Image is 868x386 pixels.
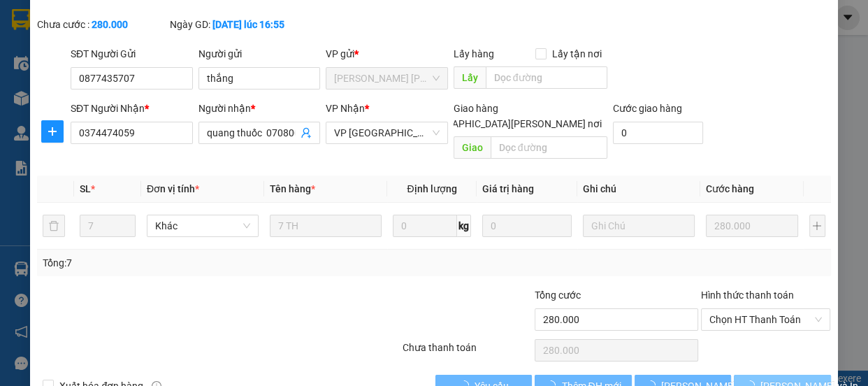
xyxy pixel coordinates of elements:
[147,183,199,194] span: Đơn vị tính
[547,46,607,62] span: Lấy tận nơi
[401,340,534,364] div: Chưa thanh toán
[454,103,498,114] span: Giao hàng
[326,103,365,114] span: VP Nhận
[198,46,321,62] div: Người gửi
[80,183,91,194] span: SL
[701,289,794,301] label: Hình thức thanh toán
[334,122,440,143] span: VP Nha Trang
[41,120,64,143] button: plus
[43,255,336,271] div: Tổng: 7
[613,103,682,114] label: Cước giao hàng
[301,127,312,138] span: user-add
[486,66,607,89] input: Dọc đường
[706,215,798,237] input: 0
[613,122,703,144] input: Cước giao hàng
[457,215,471,237] span: kg
[270,183,315,194] span: Tên hàng
[482,183,534,194] span: Giá trị hàng
[407,183,456,194] span: Định lượng
[92,19,128,30] b: 280.000
[212,19,284,30] b: [DATE] lúc 16:55
[71,46,193,62] div: SĐT Người Gửi
[454,48,494,59] span: Lấy hàng
[43,215,65,237] button: delete
[71,101,193,116] div: SĐT Người Nhận
[326,46,448,62] div: VP gửi
[535,289,581,301] span: Tổng cước
[334,68,440,89] span: VP Phạm Ngũ Lão
[482,215,572,237] input: 0
[270,215,382,237] input: VD: Bàn, Ghế
[155,215,250,236] span: Khác
[198,101,321,116] div: Người nhận
[709,309,823,330] span: Chọn HT Thanh Toán
[454,66,486,89] span: Lấy
[411,116,607,131] span: [GEOGRAPHIC_DATA][PERSON_NAME] nơi
[37,17,167,32] div: Chưa cước :
[577,176,700,203] th: Ghi chú
[454,136,491,159] span: Giao
[170,17,300,32] div: Ngày GD:
[42,126,63,137] span: plus
[809,215,825,237] button: plus
[706,183,754,194] span: Cước hàng
[491,136,607,159] input: Dọc đường
[583,215,695,237] input: Ghi Chú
